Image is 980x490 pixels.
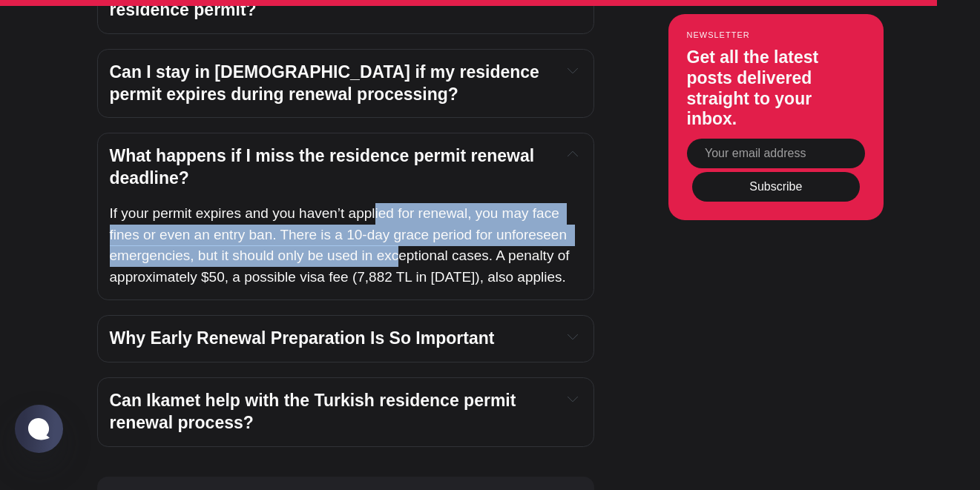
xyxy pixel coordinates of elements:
button: Expand toggle to read content [565,62,581,79]
span: If your permit expires and you haven’t applied for renewal, you may face fines or even an entry b... [110,205,573,285]
h3: Get all the latest posts delivered straight to your inbox. [687,48,865,130]
button: Expand toggle to read content [565,390,581,408]
button: Subscribe [692,172,860,202]
strong: Can Ikamet help with the Turkish residence permit renewal process? [110,391,521,432]
button: Expand toggle to read content [565,328,581,345]
strong: What happens if I miss the residence permit renewal deadline? [110,146,539,188]
strong: Can I stay in [DEMOGRAPHIC_DATA] if my residence permit expires during renewal processing? [110,62,545,104]
button: Expand toggle to read content [565,145,581,163]
span: Why Early Renewal Preparation Is So Important [110,328,495,348]
input: Your email address [687,139,865,168]
small: Newsletter [687,31,865,40]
